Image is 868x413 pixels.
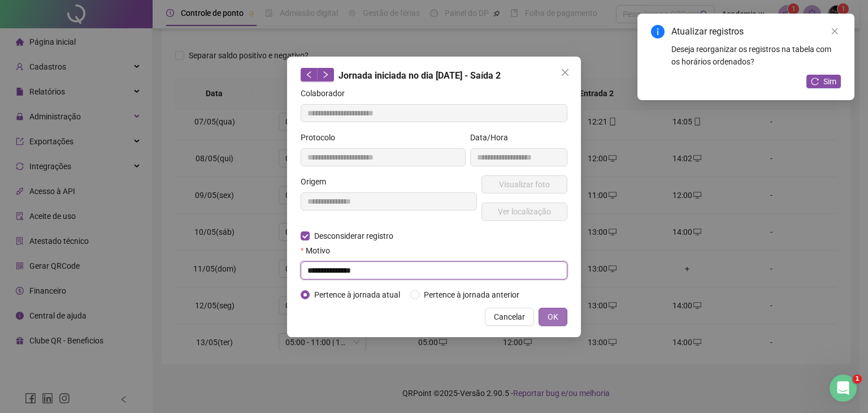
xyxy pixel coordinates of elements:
span: Sim [823,75,836,88]
label: Motivo [301,244,337,257]
button: left [301,68,318,81]
button: OK [539,308,567,326]
span: Cancelar [494,311,525,323]
button: Sim [806,75,841,88]
button: Close [556,63,574,81]
button: Visualizar foto [481,175,567,193]
span: reload [811,78,819,85]
span: Desconsiderar registro [310,230,398,242]
span: Pertence à jornada atual [310,289,405,301]
label: Colaborador [301,87,352,100]
span: 1 [853,375,862,384]
span: close [561,68,570,77]
div: Jornada iniciada no dia [DATE] - Saída 2 [301,68,567,83]
a: Close [828,25,841,37]
span: Pertence à jornada anterior [419,289,524,301]
label: Origem [301,175,333,188]
button: Ver localização [481,203,567,221]
label: Data/Hora [470,131,515,144]
span: left [305,71,313,79]
label: Protocolo [301,131,342,144]
button: right [317,68,334,81]
div: Deseja reorganizar os registros na tabela com os horários ordenados? [671,43,841,68]
span: OK [548,311,558,323]
span: right [322,71,329,79]
span: info-circle [651,25,665,38]
button: Cancelar [485,308,534,326]
div: Atualizar registros [671,25,841,38]
iframe: Intercom live chat [830,375,857,402]
span: close [831,27,839,35]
